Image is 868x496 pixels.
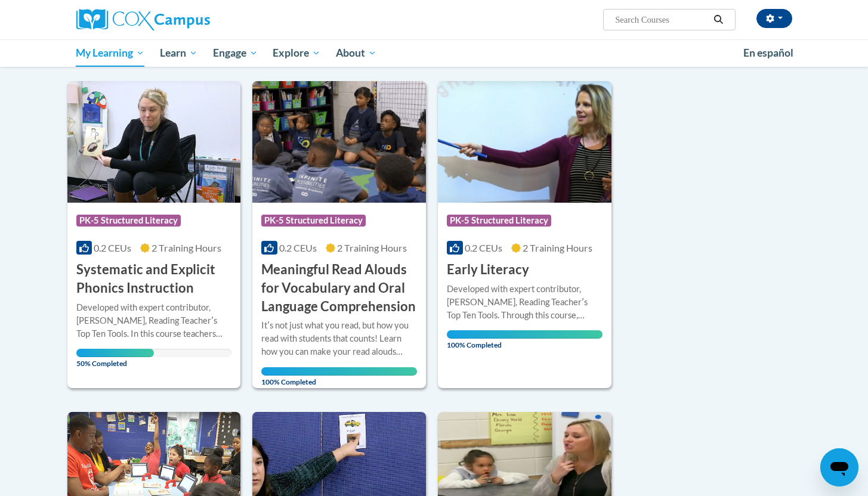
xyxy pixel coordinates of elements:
div: Your progress [447,330,603,339]
span: Explore [273,46,320,60]
h3: Meaningful Read Alouds for Vocabulary and Oral Language Comprehension [261,261,417,315]
div: Your progress [76,349,154,357]
div: Main menu [58,39,810,67]
input: Search Courses [614,13,709,27]
span: Engage [213,46,258,60]
span: 2 Training Hours [523,242,592,253]
span: My Learning [76,46,144,60]
div: Your progress [261,367,417,376]
a: Course LogoPK-5 Structured Literacy0.2 CEUs2 Training Hours Meaningful Read Alouds for Vocabulary... [252,81,426,388]
a: Learn [152,39,205,67]
span: Learn [160,46,197,60]
span: PK-5 Structured Literacy [261,215,366,227]
span: En español [743,46,793,59]
img: Course Logo [252,81,426,203]
a: Cox Campus [76,9,303,30]
h3: Early Literacy [447,261,529,279]
img: Course Logo [67,81,241,203]
a: About [328,39,384,67]
span: 0.2 CEUs [279,242,317,253]
span: 0.2 CEUs [94,242,131,253]
span: About [336,46,376,60]
span: 2 Training Hours [152,242,221,253]
span: 100% Completed [447,330,603,349]
div: Itʹs not just what you read, but how you read with students that counts! Learn how you can make y... [261,319,417,358]
span: 0.2 CEUs [465,242,502,253]
span: PK-5 Structured Literacy [447,215,551,227]
a: Engage [205,39,265,67]
div: Developed with expert contributor, [PERSON_NAME], Reading Teacherʹs Top Ten Tools. Through this c... [447,283,603,322]
a: Course LogoPK-5 Structured Literacy0.2 CEUs2 Training Hours Early LiteracyDeveloped with expert c... [438,81,611,388]
a: Explore [265,39,328,67]
button: Account Settings [756,9,792,28]
img: Course Logo [438,81,611,203]
a: My Learning [69,39,153,67]
span: 100% Completed [261,367,417,386]
span: PK-5 Structured Literacy [76,215,181,227]
button: Search [709,13,727,27]
a: En español [736,41,801,66]
span: 50% Completed [76,349,154,368]
div: Developed with expert contributor, [PERSON_NAME], Reading Teacherʹs Top Ten Tools. In this course... [76,301,232,340]
img: Cox Campus [76,9,210,30]
span: 2 Training Hours [337,242,407,253]
iframe: Button to launch messaging window [820,448,858,486]
h3: Systematic and Explicit Phonics Instruction [76,261,232,297]
a: Course LogoPK-5 Structured Literacy0.2 CEUs2 Training Hours Systematic and Explicit Phonics Instr... [67,81,241,388]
